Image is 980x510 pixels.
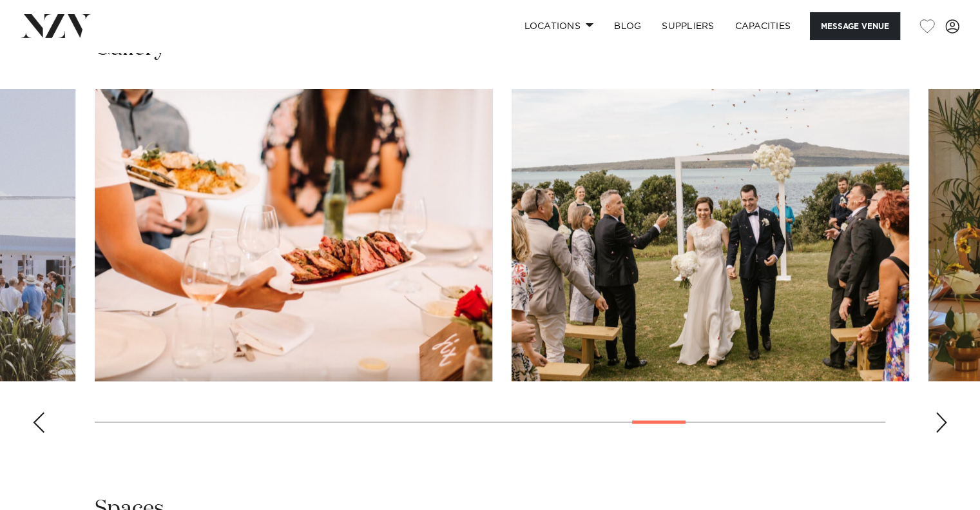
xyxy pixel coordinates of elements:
a: BLOG [604,12,651,40]
swiper-slide: 21 / 28 [512,89,909,381]
button: Message Venue [810,12,900,40]
a: Capacities [725,12,802,40]
swiper-slide: 20 / 28 [95,89,492,381]
a: SUPPLIERS [651,12,724,40]
img: nzv-logo.png [21,14,91,37]
a: Locations [514,12,604,40]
